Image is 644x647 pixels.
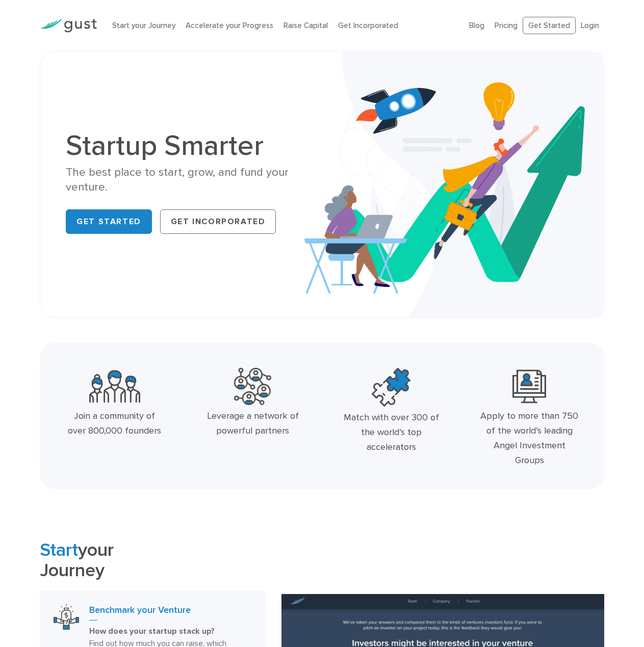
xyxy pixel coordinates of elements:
[160,209,276,234] a: Get Incorporated
[469,21,484,30] a: Blog
[54,604,79,630] img: Benchmark Your Venture
[66,209,152,234] a: Get Started
[372,368,410,407] img: Top Accelerators
[581,21,599,30] a: Login
[480,409,579,468] div: Apply to more than 750 of the world’s leading Angel Investment Groups
[89,626,215,636] strong: How does your startup stack up?
[40,540,266,580] h2: your Journey
[304,51,604,317] img: Startup Smarter Hero
[40,539,78,561] span: Start
[66,131,314,160] h1: Startup Smarter
[512,368,546,405] img: Leading Angel Investment
[89,368,140,405] img: Community Founders
[65,409,164,439] div: Join a community of over 800,000 founders
[495,21,518,30] a: Pricing
[66,165,314,195] div: The best place to start, grow, and fund your venture.
[89,604,252,621] h3: Benchmark your Venture
[523,17,576,35] a: Get Started
[186,21,273,30] a: Accelerate your Progress
[284,21,328,30] a: Raise Capital
[234,368,271,405] img: Powerful Partners
[342,411,441,454] div: Match with over 300 of the world’s top accelerators
[40,19,97,33] img: Gust Logo
[203,409,302,439] div: Leverage a network of powerful partners
[112,21,175,30] a: Start your Journey
[338,21,398,30] a: Get Incorporated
